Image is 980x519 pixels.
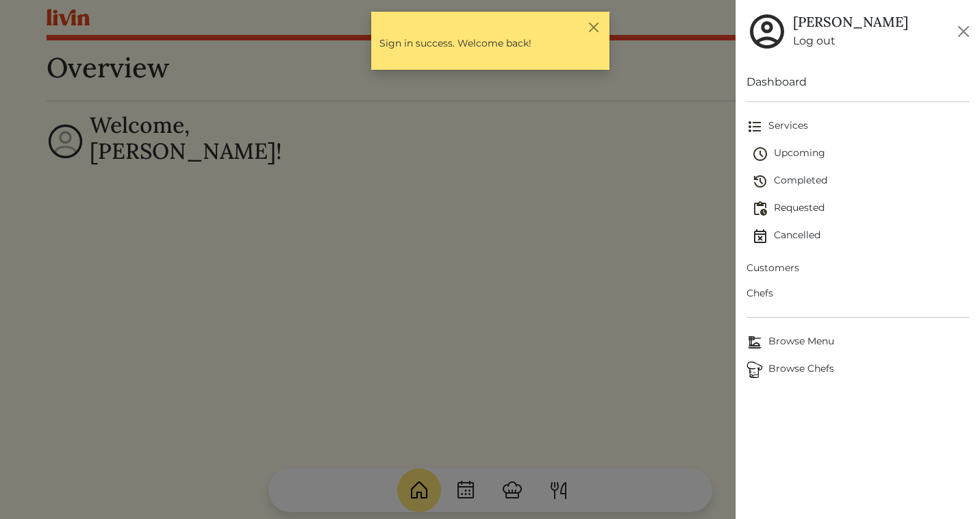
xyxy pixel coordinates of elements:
[793,33,908,49] a: Log out
[752,146,768,162] img: schedule-fa401ccd6b27cf58db24c3bb5584b27dcd8bd24ae666a918e1c6b4ae8c451a22.svg
[752,195,969,223] a: Requested
[752,201,969,217] span: Requested
[752,228,969,244] span: Cancelled
[746,362,969,378] span: Browse Chefs
[953,21,975,42] button: Close
[746,356,969,383] a: ChefsBrowse Chefs
[746,334,969,351] span: Browse Menu
[752,228,768,244] img: event_cancelled-67e280bd0a9e072c26133efab016668ee6d7272ad66fa3c7eb58af48b074a3a4.svg
[746,334,763,351] img: Browse Menu
[752,146,969,162] span: Upcoming
[746,118,969,135] span: Services
[752,173,969,190] span: Completed
[746,113,969,140] a: Services
[752,168,969,195] a: Completed
[752,223,969,250] a: Cancelled
[746,11,788,52] img: user_account-e6e16d2ec92f44fc35f99ef0dc9cddf60790bfa021a6ecb1c896eb5d2907b31c.svg
[746,286,969,301] span: Chefs
[746,118,763,135] img: format_list_bulleted-ebc7f0161ee23162107b508e562e81cd567eeab2455044221954b09d19068e74.svg
[752,173,768,190] img: history-2b446bceb7e0f53b931186bf4c1776ac458fe31ad3b688388ec82af02103cd45.svg
[746,261,969,275] span: Customers
[746,362,763,378] img: Browse Chefs
[752,201,768,217] img: pending_actions-fd19ce2ea80609cc4d7bbea353f93e2f363e46d0f816104e4e0650fdd7f915cf.svg
[379,36,601,51] p: Sign in success. Welcome back!
[793,14,908,30] h5: [PERSON_NAME]
[752,140,969,168] a: Upcoming
[587,20,601,34] button: Close
[746,281,969,306] a: Chefs
[746,74,969,90] a: Dashboard
[746,329,969,356] a: Browse MenuBrowse Menu
[746,255,969,281] a: Customers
